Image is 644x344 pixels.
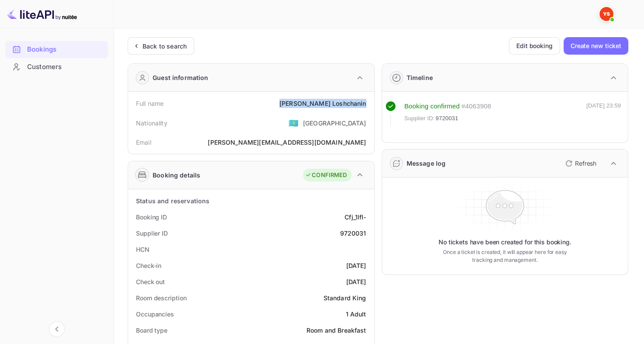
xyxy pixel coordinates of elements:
div: Booking details [153,170,200,180]
div: Back to search [143,42,187,51]
div: [DATE] [346,261,366,270]
div: Check-in [136,261,161,270]
div: Email [136,138,151,147]
div: Supplier ID [136,229,168,238]
button: Refresh [560,156,600,170]
div: Customers [27,62,104,72]
div: [DATE] 23:59 [586,101,621,127]
div: Room and Breakfast [306,326,366,335]
a: Bookings [5,41,108,57]
div: [GEOGRAPHIC_DATA] [303,118,366,128]
p: No tickets have been created for this booking. [439,238,571,247]
div: Status and reservations [136,196,209,205]
span: Supplier ID: [404,114,435,123]
div: Room description [136,293,186,302]
span: United States [289,115,299,131]
div: Occupancies [136,309,174,319]
div: Standard King [324,293,366,302]
div: Message log [407,159,446,168]
p: Once a ticket is created, it will appear here for easy tracking and management. [439,248,571,264]
div: [PERSON_NAME][EMAIL_ADDRESS][DOMAIN_NAME] [208,138,366,147]
div: Nationality [136,118,167,128]
div: HCN [136,245,150,254]
div: Check out [136,277,165,286]
div: Guest information [153,73,209,82]
button: Create new ticket [564,37,628,55]
span: 9720031 [435,114,458,123]
div: Customers [5,59,108,76]
div: 1 Adult [345,309,366,319]
div: [PERSON_NAME] Loshchanin [279,99,366,108]
img: Yandex Support [599,7,613,21]
div: Cfj_1lfI- [345,212,366,222]
div: Booking confirmed [404,101,460,111]
div: Booking ID [136,212,167,222]
div: 9720031 [340,229,366,238]
p: Refresh [575,159,596,168]
img: LiteAPI logo [7,7,77,21]
button: Collapse navigation [49,321,65,337]
div: Full name [136,99,164,108]
button: Edit booking [509,37,560,55]
div: CONFIRMED [305,171,347,180]
div: Board type [136,326,167,335]
a: Customers [5,59,108,75]
div: Bookings [5,41,108,58]
div: # 4063908 [461,101,491,111]
div: [DATE] [346,277,366,286]
div: Timeline [407,73,433,82]
div: Bookings [27,45,104,55]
